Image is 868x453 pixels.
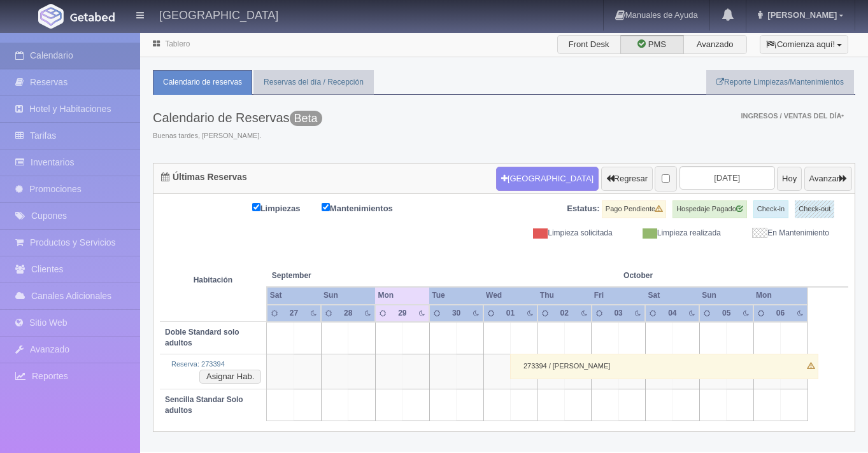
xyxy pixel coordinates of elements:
[645,287,699,304] th: Sat
[753,200,788,218] label: Check-in
[272,270,371,281] span: September
[699,287,753,304] th: Sun
[620,35,684,54] label: PMS
[321,287,375,304] th: Sun
[267,287,321,304] th: Sat
[165,39,190,48] a: Tablero
[502,308,518,319] div: 01
[322,200,412,215] label: Mantenimientos
[611,308,627,319] div: 03
[672,200,747,218] label: Hospedaje Pagado
[706,70,854,95] a: Reporte Limpiezas/Mantenimientos
[514,228,622,239] div: Limpieza solicitada
[322,203,330,211] input: Mantenimientos
[777,167,802,191] button: Hoy
[171,360,225,368] a: Reserva: 273394
[683,35,747,54] label: Avanzado
[340,308,356,319] div: 28
[557,35,621,54] label: Front Desk
[253,70,374,95] a: Reservas del día / Recepción
[567,203,599,215] label: Estatus:
[510,354,818,379] div: 273394 / [PERSON_NAME]
[557,308,573,319] div: 02
[601,167,653,191] button: Regresar
[730,228,839,239] div: En Mantenimiento
[252,200,320,215] label: Limpiezas
[153,70,252,95] a: Calendario de reservas
[772,308,788,319] div: 06
[537,287,592,304] th: Thu
[394,308,410,319] div: 29
[764,10,837,20] span: [PERSON_NAME]
[153,131,322,141] span: Buenas tardes, [PERSON_NAME].
[804,167,852,191] button: Avanzar
[159,6,278,22] h4: [GEOGRAPHIC_DATA]
[165,328,239,347] b: Doble Standard solo adultos
[753,287,808,304] th: Mon
[70,12,115,22] img: Getabed
[153,111,322,125] h3: Calendario de Reservas
[483,287,537,304] th: Wed
[623,270,722,281] span: October
[161,172,247,182] h4: Últimas Reservas
[199,370,261,384] button: Asignar Hab.
[194,275,232,284] strong: Habitación
[496,167,599,191] button: [GEOGRAPHIC_DATA]
[448,308,464,319] div: 30
[286,308,302,319] div: 27
[760,35,848,54] button: ¡Comienza aquí!
[165,395,243,415] b: Sencilla Standar Solo adultos
[718,308,734,319] div: 05
[429,287,483,304] th: Tue
[622,228,730,239] div: Limpieza realizada
[795,200,834,218] label: Check-out
[38,4,64,29] img: Getabed
[602,200,666,218] label: Pago Pendiente
[252,203,260,211] input: Limpiezas
[592,287,646,304] th: Fri
[664,308,680,319] div: 04
[290,111,322,126] span: Beta
[375,287,429,304] th: Mon
[741,112,844,120] span: Ingresos / Ventas del día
